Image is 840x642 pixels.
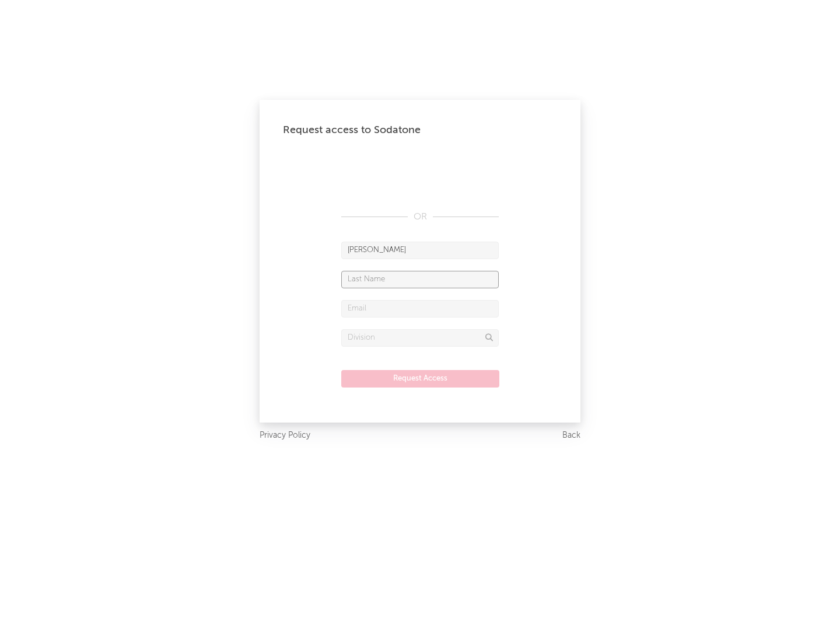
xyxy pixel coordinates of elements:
div: OR [341,210,499,224]
input: First Name [341,242,499,259]
input: Last Name [341,271,499,288]
button: Request Access [341,370,499,388]
a: Back [562,428,580,443]
a: Privacy Policy [260,428,310,443]
input: Email [341,300,499,317]
input: Division [341,329,499,347]
div: Request access to Sodatone [283,123,557,137]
